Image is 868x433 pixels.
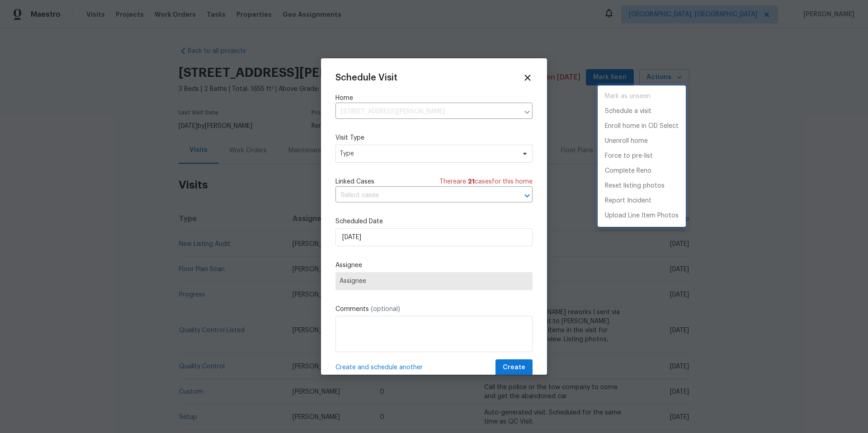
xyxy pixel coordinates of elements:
p: Complete Reno [605,166,651,176]
p: Enroll home in OD Select [605,122,679,131]
p: Unenroll home [605,136,648,146]
p: Report Incident [605,196,651,206]
p: Schedule a visit [605,107,651,116]
p: Upload Line Item Photos [605,211,679,221]
p: Reset listing photos [605,181,665,191]
p: Force to pre-list [605,151,653,161]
